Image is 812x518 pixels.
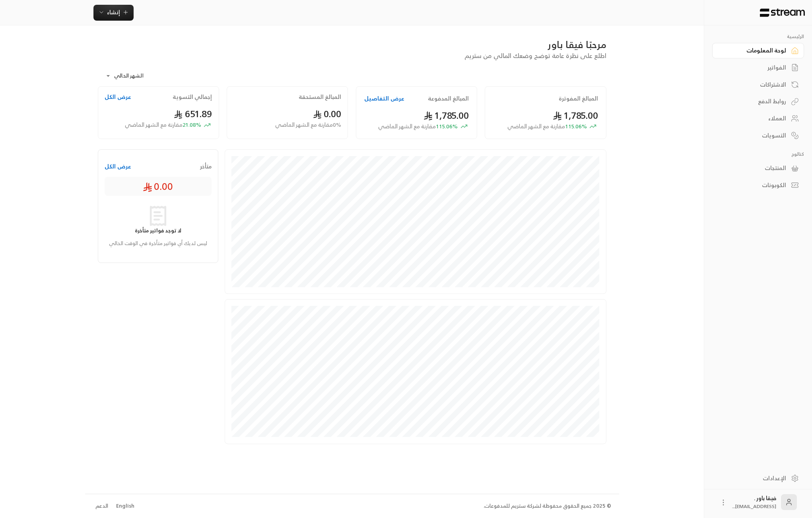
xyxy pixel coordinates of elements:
[712,178,804,193] a: الكوبونات
[98,38,606,51] div: مرحبًا فيقا باور
[299,93,341,101] h2: المبالغ المستحقة
[107,7,120,17] span: إنشاء
[108,240,208,247] p: ليس لديك أي فواتير متأخرة في الوقت الحالي
[712,111,804,126] a: العملاء
[200,162,212,170] span: متأخر
[722,46,786,54] div: لوحة المعلومات
[93,499,111,513] a: الدعم
[722,131,786,139] div: التسويات
[722,164,786,172] div: المنتجات
[712,60,804,75] a: الفواتير
[712,77,804,92] a: الاشتراكات
[553,107,598,124] span: 1,785.00
[507,122,587,131] span: 115.06 %
[722,181,786,189] div: الكوبونات
[378,122,458,131] span: 115.06 %
[135,226,181,235] strong: لا توجد فواتير متأخرة
[712,43,804,58] a: لوحة المعلومات
[732,502,776,510] span: [EMAIL_ADDRESS]....
[722,97,786,105] div: روابط الدفع
[712,94,804,109] a: روابط الدفع
[378,121,436,131] span: مقارنة مع الشهر الماضي
[125,120,183,129] span: مقارنة مع الشهر الماضي
[559,95,598,102] h2: المبالغ المفوترة
[93,5,134,21] button: إنشاء
[101,66,161,86] div: الشهر الحالي
[712,128,804,143] a: التسويات
[125,121,201,129] span: 21.08 %
[507,121,565,131] span: مقارنة مع الشهر الماضي
[143,180,173,193] span: 0.00
[732,494,776,510] div: فيقا باور .
[712,160,804,176] a: المنتجات
[484,502,611,510] div: © 2025 جميع الحقوق محفوظة لشركة ستريم للمدفوعات.
[722,64,786,72] div: الفواتير
[364,95,404,102] button: عرض التفاصيل
[116,502,134,510] div: English
[313,106,341,122] span: 0.00
[464,50,606,61] span: اطلع على نظرة عامة توضح وضعك المالي من ستريم
[759,8,806,17] img: Logo
[173,93,212,101] h2: إجمالي التسوية
[712,151,804,157] p: كتالوج
[105,93,131,101] button: عرض الكل
[712,470,804,486] a: الإعدادات
[428,95,469,102] h2: المبالغ المدفوعة
[105,162,131,170] button: عرض الكل
[174,106,212,122] span: 651.89
[712,33,804,40] p: الرئيسية
[722,114,786,122] div: العملاء
[722,474,786,482] div: الإعدادات
[423,107,469,124] span: 1,785.00
[722,81,786,89] div: الاشتراكات
[275,121,341,129] span: 0 % مقارنة مع الشهر الماضي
